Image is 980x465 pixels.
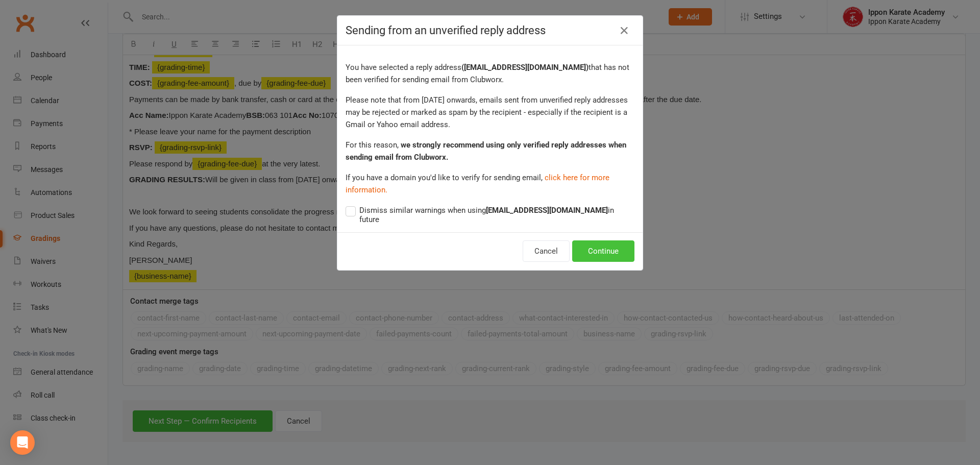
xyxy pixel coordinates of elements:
button: Cancel [523,240,570,262]
span: Dismiss similar warnings when using in future [359,204,634,224]
strong: ( [EMAIL_ADDRESS][DOMAIN_NAME] ) [461,63,589,72]
p: You have selected a reply address that has not been verified for sending email from Clubworx. [346,61,634,86]
button: Continue [572,240,634,262]
div: Open Intercom Messenger [10,430,35,455]
h4: Sending from an unverified reply address [346,24,634,37]
p: Please note that from [DATE] onwards, emails sent from unverified reply addresses may be rejected... [346,94,634,131]
p: If you have a domain you'd like to verify for sending email, [346,172,634,196]
p: For this reason, [346,139,634,163]
a: Close [616,22,632,39]
strong: [EMAIL_ADDRESS][DOMAIN_NAME] [486,206,608,215]
strong: we strongly recommend using only verified reply addresses when sending email from Clubworx. [346,140,626,162]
